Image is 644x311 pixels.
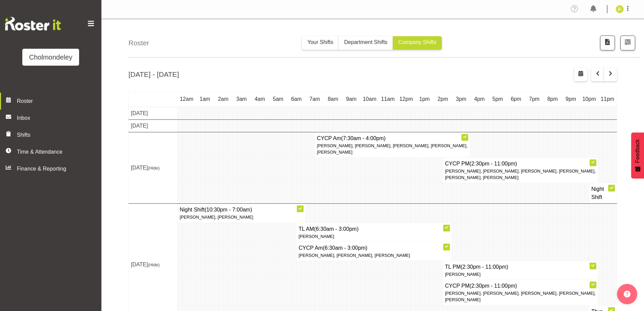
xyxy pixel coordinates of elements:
th: 11pm [598,91,617,107]
span: Feedback [634,139,642,163]
th: 7am [306,91,324,107]
td: [DATE] [129,119,177,132]
button: Department Shifts [339,36,393,50]
h4: CYCP Am [299,244,450,252]
th: 9pm [562,91,580,107]
div: Cholmondeley [29,52,72,62]
th: 7pm [525,91,543,107]
button: Your Shifts [302,36,339,50]
th: 3am [232,91,251,107]
span: Company Shifts [398,39,436,45]
th: 8am [324,91,342,107]
th: 2am [214,91,232,107]
span: [PERSON_NAME], [PERSON_NAME], [PERSON_NAME], [PERSON_NAME], [PERSON_NAME] [317,143,468,155]
span: [PERSON_NAME] [299,234,334,239]
span: Shifts [17,131,88,139]
span: Time & Attendance [17,148,88,156]
th: 5am [269,91,287,107]
span: [PERSON_NAME], [PERSON_NAME] [180,215,253,220]
h4: CYCP PM [445,160,596,168]
button: Feedback - Show survey [631,132,644,178]
h4: TL AM [299,225,450,233]
td: [DATE] [129,107,177,120]
span: [PERSON_NAME], [PERSON_NAME], [PERSON_NAME], [PERSON_NAME], [PERSON_NAME], [PERSON_NAME] [445,169,596,180]
td: [DATE] [129,132,177,204]
span: (2:30pm - 11:00pm) [470,283,517,289]
th: 2pm [434,91,452,107]
span: (10:30pm - 7:00am) [205,207,252,213]
th: 12am [177,91,196,107]
th: 11am [379,91,397,107]
th: 5pm [488,91,507,107]
span: (6:30am - 3:00pm) [314,226,359,232]
th: 6am [287,91,306,107]
h4: TL PM [445,263,596,271]
span: (2:30pm - 11:00pm) [461,264,508,270]
th: 3pm [452,91,470,107]
button: Download a PDF of the roster according to the set date range. [600,36,615,50]
th: 1pm [415,91,434,107]
th: 10am [360,91,379,107]
span: (Hide) [148,165,160,171]
th: 4am [251,91,269,107]
th: 8pm [543,91,562,107]
th: 12pm [397,91,415,107]
span: (6:30am - 3:00pm) [323,245,367,251]
button: Company Shifts [393,36,442,50]
h2: [DATE] - [DATE] [128,69,179,80]
span: Department Shifts [344,39,387,45]
span: (Hide) [148,262,160,267]
span: [PERSON_NAME] [445,272,480,277]
th: 4pm [470,91,488,107]
img: jay-lowe9524.jpg [616,5,624,13]
th: 1am [196,91,214,107]
img: help-xxl-2.png [624,291,630,297]
h4: CYCP Am [317,134,468,142]
th: 10pm [580,91,598,107]
h4: Night Shift [180,206,303,214]
span: Roster [17,97,98,105]
th: 9am [342,91,360,107]
span: Finance & Reporting [17,165,88,173]
span: [PERSON_NAME], [PERSON_NAME], [PERSON_NAME] [299,253,410,258]
span: Inbox [17,114,98,122]
span: Your Shifts [307,39,333,45]
h4: Roster [128,38,149,48]
img: Rosterit website logo [5,17,61,30]
h4: Night Shift [591,185,615,201]
span: (7:30am - 4:00pm) [341,135,386,141]
h4: CYCP PM [445,282,596,290]
span: (2:30pm - 11:00pm) [470,161,517,166]
span: [PERSON_NAME], [PERSON_NAME], [PERSON_NAME], [PERSON_NAME], [PERSON_NAME] [445,291,596,302]
button: Select a specific date within the roster. [574,68,587,81]
th: 6pm [507,91,525,107]
button: Filter Shifts [620,36,635,50]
